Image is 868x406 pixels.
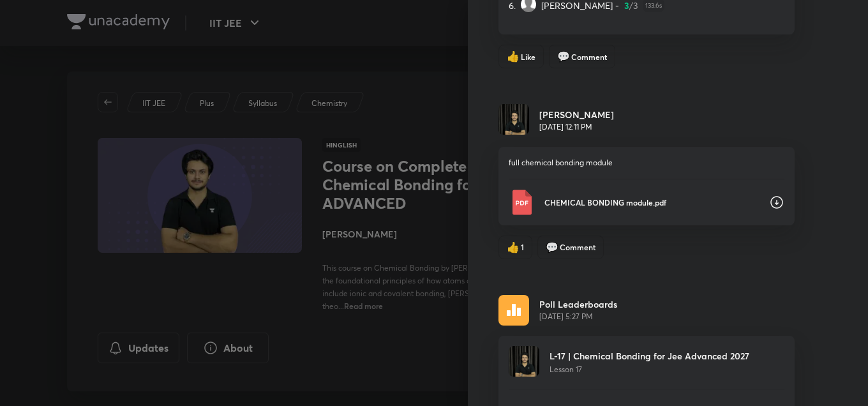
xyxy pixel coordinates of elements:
[550,365,582,374] span: Lesson 17
[521,51,535,63] span: Like
[509,157,784,169] p: full chemical bonding module
[546,241,558,253] span: comment
[521,241,524,253] span: 1
[507,50,520,62] span: like
[509,190,534,215] img: Pdf
[550,349,749,363] p: L-17 | Chemical Bonding for Jee Advanced 2027
[539,297,617,311] p: Poll Leaderboards
[539,311,617,322] span: [DATE] 5:27 PM
[509,346,539,377] img: Avatar
[557,50,570,62] span: comment
[571,51,607,63] span: Comment
[498,104,529,135] img: Avatar
[539,121,614,133] p: [DATE] 12:11 PM
[507,241,520,253] span: like
[560,241,595,253] span: Comment
[539,108,614,121] h6: [PERSON_NAME]
[544,197,759,208] p: CHEMICAL BONDING module.pdf
[498,295,529,326] img: rescheduled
